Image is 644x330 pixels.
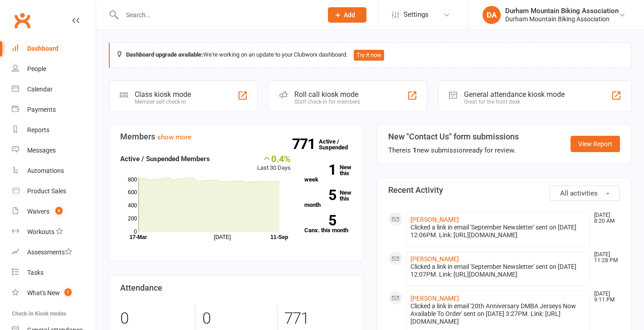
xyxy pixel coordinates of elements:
[319,132,359,157] a: 771Active / Suspended
[505,7,619,15] div: Durham Mountain Biking Association
[27,208,49,215] div: Waivers
[12,242,96,263] a: Assessments
[410,224,586,239] div: Clicked a link in email 'September Newsletter' sent on [DATE] 12:06PM. Link: [URL][DOMAIN_NAME]
[304,164,352,182] a: 1New this week
[157,133,191,141] a: show more
[109,43,631,68] div: We're working on an update to your Clubworx dashboard.
[304,215,352,233] a: 5Canx. this month
[135,90,191,99] div: Class kiosk mode
[404,5,429,25] span: Settings
[12,38,96,59] a: Dashboard
[413,146,417,154] strong: 1
[590,212,620,224] time: [DATE] 8:20 AM
[120,132,352,141] h3: Members
[410,295,459,302] a: [PERSON_NAME]
[27,228,54,235] div: Workouts
[12,161,96,181] a: Automations
[27,147,56,154] div: Messages
[304,190,352,208] a: 5New this month
[27,86,53,93] div: Calendar
[12,59,96,79] a: People
[590,291,620,303] time: [DATE] 9:11 PM
[410,255,459,263] a: [PERSON_NAME]
[120,155,210,163] strong: Active / Suspended Members
[55,207,63,215] span: 9
[27,65,46,72] div: People
[27,106,56,113] div: Payments
[12,283,96,303] a: What's New1
[464,99,565,105] div: Great for the front desk
[12,120,96,140] a: Reports
[135,99,191,105] div: Member self check-in
[410,263,586,278] div: Clicked a link in email 'September Newsletter' sent on [DATE] 12:07PM. Link: [URL][DOMAIN_NAME]
[410,216,459,223] a: [PERSON_NAME]
[27,289,60,297] div: What's New
[388,186,620,195] h3: Recent Activity
[571,136,620,152] a: View Report
[304,214,336,227] strong: 5
[12,100,96,120] a: Payments
[388,145,519,156] div: There is new submission ready for review.
[257,153,291,163] div: 0.4%
[11,9,34,32] a: Clubworx
[410,302,586,325] div: Clicked a link in email '20th Anniversary DMBA Jerseys Now Available To Order' sent on [DATE] 3:2...
[27,249,72,256] div: Assessments
[12,79,96,100] a: Calendar
[304,188,336,202] strong: 5
[120,283,352,292] h3: Attendance
[27,269,44,276] div: Tasks
[560,189,598,197] span: All activities
[12,222,96,242] a: Workouts
[483,6,501,24] div: DA
[257,153,291,173] div: Last 30 Days
[126,51,203,58] strong: Dashboard upgrade available:
[388,132,519,141] h3: New "Contact Us" form submissions
[27,187,66,195] div: Product Sales
[64,288,72,296] span: 1
[464,90,565,99] div: General attendance kiosk mode
[505,15,619,23] div: Durham Mountain Biking Association
[27,45,59,52] div: Dashboard
[292,137,319,151] strong: 771
[27,126,49,134] div: Reports
[119,9,316,21] input: Search...
[12,201,96,222] a: Waivers 9
[294,99,360,105] div: Staff check-in for members
[304,163,336,177] strong: 1
[12,140,96,161] a: Messages
[12,181,96,201] a: Product Sales
[344,11,355,19] span: Add
[590,252,620,263] time: [DATE] 11:28 PM
[354,50,384,61] button: Try it now
[550,186,620,201] button: All activities
[328,7,366,23] button: Add
[294,90,360,99] div: Roll call kiosk mode
[12,263,96,283] a: Tasks
[27,167,64,174] div: Automations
